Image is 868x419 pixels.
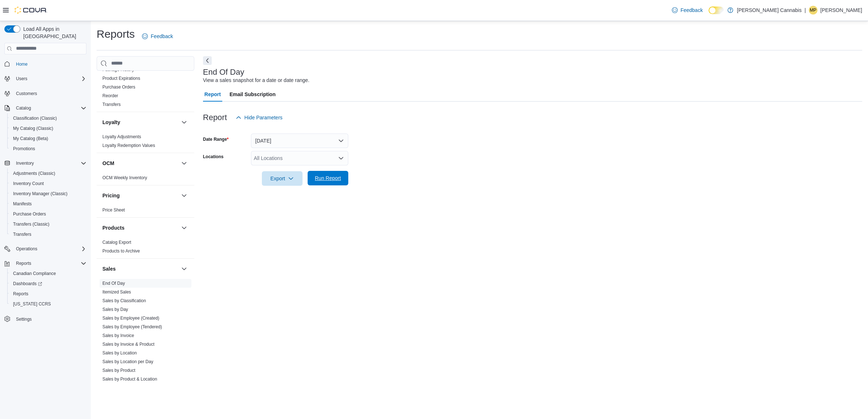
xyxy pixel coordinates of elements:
[10,179,47,188] a: Inventory Count
[7,123,89,133] button: My Catalog (Classic)
[10,114,86,123] span: Classification (Classic)
[10,134,86,143] span: My Catalog (Beta)
[102,265,116,272] h3: Sales
[16,160,34,166] span: Inventory
[244,114,283,121] span: Hide Parameters
[102,359,153,365] span: Sales by Location per Day
[180,159,188,168] button: OCM
[102,350,137,356] span: Sales by Location
[7,289,89,299] button: Reports
[10,169,58,178] a: Adjustments (Classic)
[102,224,178,231] button: Products
[102,333,134,338] span: Sales by Invoice
[810,6,816,15] span: MP
[203,56,212,65] button: Next
[13,245,86,253] span: Operations
[102,119,178,126] button: Loyalty
[102,385,174,391] span: Sales by Product & Location per Day
[102,280,125,286] span: End Of Day
[16,76,27,82] span: Users
[13,126,53,131] span: My Catalog (Classic)
[7,229,89,239] button: Transfers
[102,248,140,254] span: Products to Archive
[102,93,118,99] span: Reorder
[102,333,134,338] a: Sales by Invoice
[102,368,135,373] a: Sales by Product
[1,258,89,268] button: Reports
[804,6,806,15] p: |
[7,279,89,289] a: Dashboards
[13,291,28,297] span: Reports
[1,88,89,99] button: Customers
[102,84,135,90] span: Purchase Orders
[10,230,34,239] a: Transfers
[102,341,154,347] span: Sales by Invoice & Product
[102,93,118,98] a: Reorder
[13,171,55,176] span: Adjustments (Classic)
[16,246,37,252] span: Operations
[102,307,128,312] a: Sales by Day
[102,316,159,321] a: Sales by Employee (Created)
[262,171,303,186] button: Export
[97,27,135,41] h1: Reports
[10,200,35,208] a: Manifests
[10,134,51,143] a: My Catalog (Beta)
[102,281,125,286] a: End Of Day
[10,144,38,153] a: Promotions
[102,367,135,373] span: Sales by Product
[809,6,818,15] div: Matt Pozdrowski
[102,342,154,347] a: Sales by Invoice & Product
[151,33,173,40] span: Feedback
[102,192,178,199] button: Pricing
[203,77,309,84] div: View a sales snapshot for a date or date range.
[13,181,44,186] span: Inventory Count
[102,85,135,90] a: Purchase Orders
[7,133,89,144] button: My Catalog (Beta)
[10,230,86,239] span: Transfers
[102,175,147,181] span: OCM Weekly Inventory
[102,315,159,321] span: Sales by Employee (Created)
[13,191,68,197] span: Inventory Manager (Classic)
[10,200,86,208] span: Manifests
[13,74,30,83] button: Users
[102,67,134,72] a: Package History
[13,315,35,324] a: Settings
[102,239,131,245] span: Catalog Export
[709,14,709,15] span: Dark Mode
[102,160,178,167] button: OCM
[102,289,131,295] span: Itemized Sales
[203,113,227,122] h3: Report
[13,74,86,83] span: Users
[13,104,34,112] button: Catalog
[102,265,178,272] button: Sales
[203,68,244,77] h3: End Of Day
[13,201,32,207] span: Manifests
[7,299,89,309] button: [US_STATE] CCRS
[102,134,141,140] span: Loyalty Adjustments
[102,350,137,356] a: Sales by Location
[13,245,40,253] button: Operations
[7,268,89,279] button: Canadian Compliance
[102,240,131,245] a: Catalog Export
[102,102,121,107] a: Transfers
[10,269,59,278] a: Canadian Compliance
[13,301,51,307] span: [US_STATE] CCRS
[1,74,89,84] button: Users
[266,171,298,186] span: Export
[13,146,35,152] span: Promotions
[669,3,706,17] a: Feedback
[230,87,276,102] span: Email Subscription
[102,75,140,81] span: Product Expirations
[13,89,40,98] a: Customers
[203,154,224,160] label: Locations
[13,89,86,98] span: Customers
[1,59,89,69] button: Home
[102,143,155,148] span: Loyalty Redemption Values
[10,189,86,198] span: Inventory Manager (Classic)
[10,220,86,229] span: Transfers (Classic)
[7,168,89,178] button: Adjustments (Classic)
[102,160,114,167] h3: OCM
[10,114,60,123] a: Classification (Classic)
[10,124,86,133] span: My Catalog (Classic)
[16,316,32,322] span: Settings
